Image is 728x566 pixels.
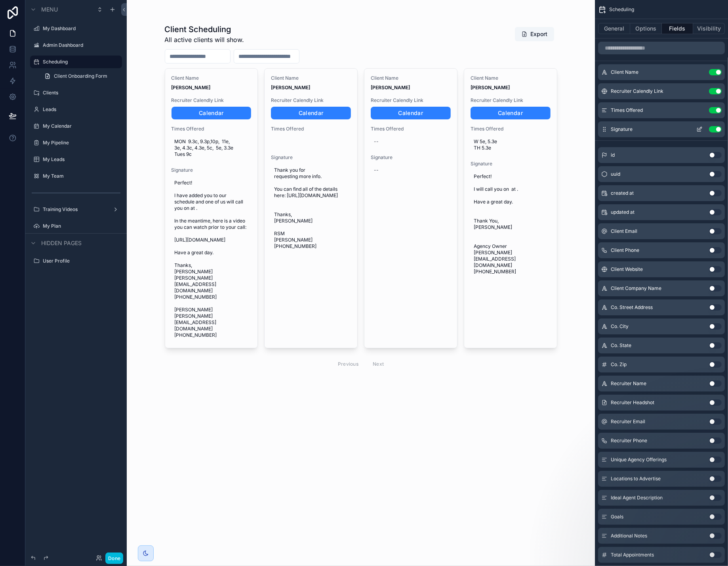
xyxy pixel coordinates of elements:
span: Menu [41,6,58,13]
label: Admin Dashboard [43,42,117,48]
span: Client Email [611,228,637,234]
span: Recruiter Headshot [611,399,654,406]
span: Ideal Agent Description [611,495,663,501]
span: Co. State [611,342,631,349]
label: My Team [43,173,117,179]
button: Options [630,23,662,34]
span: Client Company Name [611,285,661,292]
span: Client Phone [611,247,639,253]
a: Client Onboarding Form [40,70,122,83]
span: Co. City [611,323,629,330]
span: uuid [611,171,620,177]
label: Training Videos [43,206,106,213]
span: Client Website [611,266,643,272]
label: My Plan [43,223,117,229]
label: My Pipeline [43,140,117,146]
label: My Calendar [43,123,117,129]
span: Unique Agency Offerings [611,457,667,463]
span: Hidden pages [41,239,82,247]
span: Recruiter Calendly Link [611,88,663,94]
span: Client Name [611,69,638,75]
label: My Leads [43,156,117,163]
button: Fields [662,23,694,34]
span: created at [611,190,634,196]
span: updated at [611,209,635,215]
span: Scheduling [609,6,634,13]
label: Leads [43,106,117,113]
label: Scheduling [43,59,117,65]
button: Visibility [693,23,725,34]
span: id [611,152,615,158]
span: Times Offered [611,107,643,113]
span: Co. Street Address [611,304,653,311]
label: Clients [43,90,117,96]
span: Recruiter Email [611,418,645,425]
span: Client Onboarding Form [54,73,107,79]
span: Recruiter Name [611,380,646,387]
span: Co. Zip [611,361,627,368]
label: My Dashboard [43,25,117,32]
iframe: Intercom notifications message [570,507,728,562]
button: Done [105,553,123,564]
span: Signature [611,126,633,132]
button: General [598,23,630,34]
label: User Profile [43,258,117,264]
span: Locations to Advertise [611,476,661,482]
span: Recruiter Phone [611,437,647,444]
